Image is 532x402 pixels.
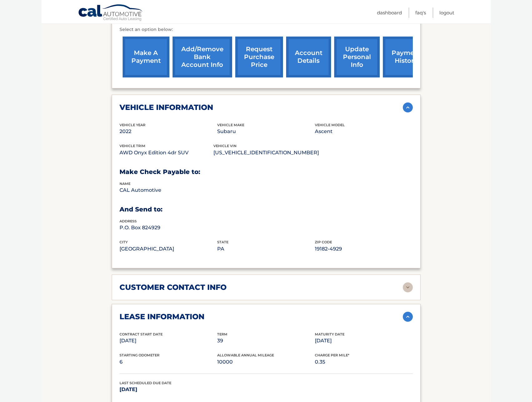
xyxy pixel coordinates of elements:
a: update personal info [334,37,380,77]
a: make a payment [123,37,169,77]
p: P.O. Box 824929 [120,223,217,232]
img: accordion-rest.svg [403,282,413,292]
h3: And Send to: [120,206,413,213]
span: vehicle make [217,123,244,127]
span: address [120,219,137,223]
span: Last Scheduled Due Date [120,381,171,385]
p: 39 [217,336,315,345]
p: PA [217,245,315,253]
p: 2022 [120,127,217,136]
img: accordion-active.svg [403,312,413,322]
p: AWD Onyx Edition 4dr SUV [120,148,213,157]
h3: Make Check Payable to: [120,168,413,176]
p: 0.35 [315,358,412,366]
span: vehicle trim [120,144,145,148]
h2: customer contact info [120,283,227,292]
a: request purchase price [235,37,283,77]
span: vehicle model [315,123,345,127]
span: vehicle vin [213,144,237,148]
p: 10000 [217,358,315,366]
p: [DATE] [120,336,217,345]
span: Charge Per Mile* [315,353,349,357]
img: accordion-active.svg [403,102,413,112]
h2: lease information [120,312,204,321]
span: state [217,240,228,244]
p: [DATE] [120,385,217,394]
h2: vehicle information [120,103,213,112]
a: Cal Automotive [78,4,144,22]
a: payment history [383,37,430,77]
p: 6 [120,358,217,366]
a: Add/Remove bank account info [173,37,232,77]
p: [GEOGRAPHIC_DATA] [120,245,217,253]
a: Logout [439,7,454,18]
p: Select an option below: [120,26,413,33]
p: Ascent [315,127,412,136]
span: Contract Start Date [120,332,163,336]
a: Dashboard [377,7,402,18]
p: 19182-4929 [315,245,412,253]
span: Term [217,332,227,336]
span: zip code [315,240,332,244]
span: city [120,240,128,244]
span: name [120,181,130,186]
a: FAQ's [415,7,426,18]
p: [US_VEHICLE_IDENTIFICATION_NUMBER] [213,148,319,157]
span: vehicle Year [120,123,145,127]
p: [DATE] [315,336,412,345]
span: Allowable Annual Mileage [217,353,274,357]
a: account details [286,37,331,77]
p: CAL Automotive [120,186,217,195]
span: Maturity Date [315,332,344,336]
span: Starting Odometer [120,353,159,357]
p: Subaru [217,127,315,136]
